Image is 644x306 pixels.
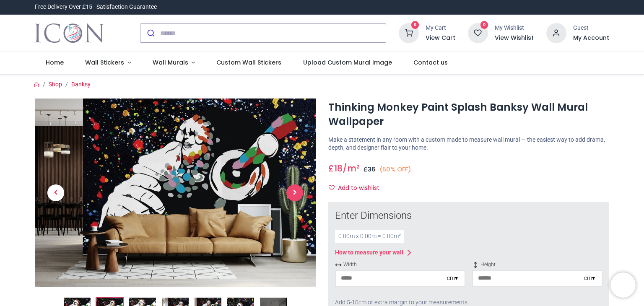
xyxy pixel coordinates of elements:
[480,21,488,29] sup: 0
[303,58,392,67] span: Upload Custom Mural Image
[46,58,64,67] span: Home
[334,162,343,174] span: 18
[35,127,77,258] a: Previous
[328,181,387,195] button: Add to wishlistAdd to wishlist
[216,58,281,67] span: Custom Wall Stickers
[335,249,403,257] div: How to measure your wall
[426,24,455,32] div: My Cart
[468,29,488,36] a: 0
[85,58,124,67] span: Wall Stickers
[328,162,343,174] span: £
[274,127,316,258] a: Next
[364,165,376,174] span: £
[74,52,142,74] a: Wall Stickers
[447,274,458,283] div: cm ▾
[413,58,448,67] span: Contact us
[584,274,595,283] div: cm ▾
[71,81,91,88] a: Banksy
[399,29,419,36] a: 0
[335,230,404,243] div: 0.00 m x 0.00 m = 0.00 m²
[335,261,465,268] span: Width
[610,272,636,298] iframe: Brevo live chat
[286,184,303,201] span: Next
[379,165,411,174] small: (50% OFF)
[35,21,104,45] img: Icon Wall Stickers
[573,24,609,32] div: Guest
[35,99,316,287] img: WS-73063-02
[35,3,157,11] div: Free Delivery Over £15 - Satisfaction Guarantee
[472,261,602,268] span: Height
[142,52,206,74] a: Wall Murals
[411,21,419,29] sup: 0
[573,34,609,42] a: My Account
[328,136,609,152] p: Make a statement in any room with a custom made to measure wall mural — the easiest way to add dr...
[35,21,104,45] a: Logo of Icon Wall Stickers
[328,100,609,129] h1: Thinking Monkey Paint Splash Banksy Wall Mural Wallpaper
[329,185,335,191] i: Add to wishlist
[368,165,376,174] span: 36
[47,184,64,201] span: Previous
[140,24,160,42] button: Submit
[426,34,455,42] a: View Cart
[153,58,188,67] span: Wall Murals
[495,24,534,32] div: My Wishlist
[335,209,602,223] div: Enter Dimensions
[49,81,62,88] a: Shop
[343,162,360,174] span: /m²
[433,3,609,11] iframe: Customer reviews powered by Trustpilot
[495,34,534,42] a: View Wishlist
